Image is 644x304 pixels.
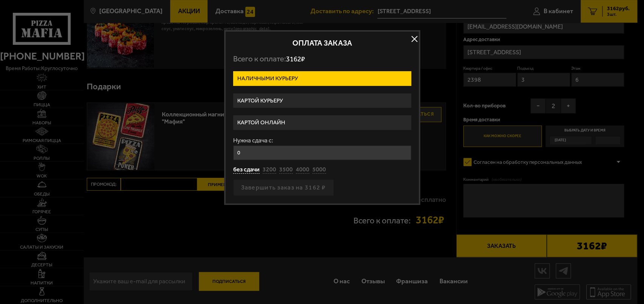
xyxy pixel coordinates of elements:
[233,54,411,64] p: Всего к оплате:
[279,166,293,174] button: 3500
[233,137,411,144] label: Нужна сдача с:
[296,166,309,174] button: 4000
[263,166,276,174] button: 3200
[233,71,411,86] label: Наличными курьеру
[286,55,305,63] span: 3162 ₽
[312,166,326,174] button: 5000
[233,166,260,174] button: без сдачи
[233,39,411,47] h2: Оплата заказа
[233,115,411,130] label: Картой онлайн
[233,93,411,108] label: Картой курьеру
